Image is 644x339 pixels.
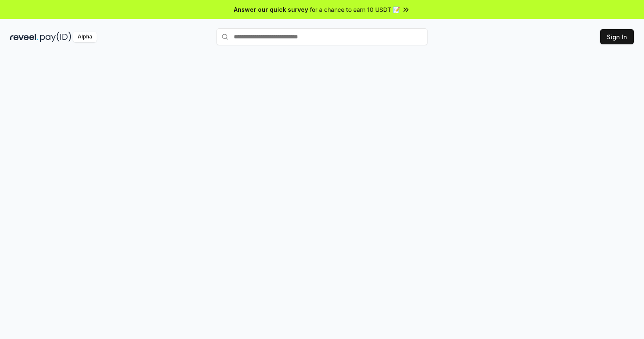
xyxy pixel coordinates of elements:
div: Alpha [73,32,97,42]
img: reveel_dark [10,32,38,42]
span: Answer our quick survey [234,5,308,14]
img: pay_id [40,32,71,42]
span: for a chance to earn 10 USDT 📝 [310,5,400,14]
button: Sign In [600,29,634,44]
